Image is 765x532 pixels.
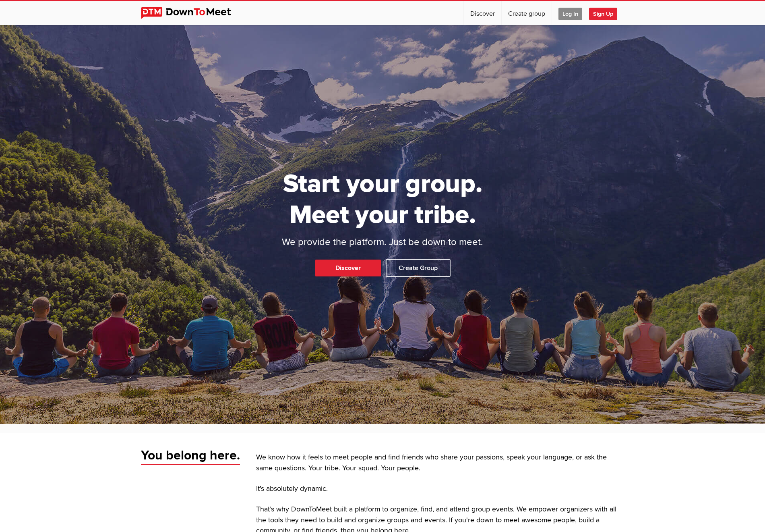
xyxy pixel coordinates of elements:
[558,8,582,20] span: Log In
[502,1,552,25] a: Create group
[141,447,240,465] span: You belong here.
[256,484,624,495] p: It’s absolutely dynamic.
[315,260,381,276] a: Discover
[141,7,244,19] img: DownToMeet
[589,1,624,25] a: Sign Up
[252,168,513,231] h1: Start your group. Meet your tribe.
[256,452,624,474] p: We know how it feels to meet people and find friends who share your passions, speak your language...
[589,8,617,20] span: Sign Up
[386,259,451,277] a: Create Group
[464,1,501,25] a: Discover
[552,1,589,25] a: Log In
